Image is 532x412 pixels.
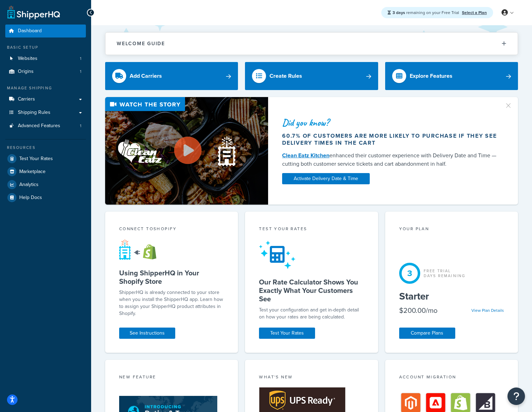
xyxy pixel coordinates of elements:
div: Connect to Shopify [119,226,224,234]
span: remaining on your Free Trial [393,9,460,16]
span: 1 [80,123,81,129]
span: Shipping Rules [18,110,50,116]
div: Account Migration [399,374,504,382]
div: What's New [259,374,364,382]
a: Shipping Rules [5,106,86,119]
span: Websites [18,56,37,62]
div: Your Plan [399,226,504,234]
div: Create Rules [270,71,302,81]
a: Activate Delivery Date & Time [282,173,370,184]
span: Advanced Features [18,123,60,129]
a: Dashboard [5,25,86,37]
span: Origins [18,69,34,75]
li: Origins [5,65,86,78]
li: Websites [5,52,86,65]
a: Help Docs [5,191,86,204]
img: Video thumbnail [105,97,268,205]
a: See Instructions [119,328,175,339]
div: Add Carriers [130,71,162,81]
a: Clean Eatz Kitchen [282,151,329,159]
h5: Starter [399,291,504,302]
div: 3 [399,263,420,284]
a: View Plan Details [471,307,504,314]
div: Explore Features [410,71,452,81]
span: Marketplace [19,169,46,175]
a: Select a Plan [462,9,487,16]
a: Carriers [5,93,86,106]
a: Marketplace [5,165,86,178]
span: Help Docs [19,195,42,201]
a: Compare Plans [399,328,455,339]
h5: Using ShipperHQ in Your Shopify Store [119,269,224,286]
a: Add Carriers [105,62,238,90]
div: New Feature [119,374,224,382]
a: Explore Features [385,62,518,90]
div: Manage Shipping [5,85,86,91]
div: Test your rates [259,226,364,234]
a: Create Rules [245,62,378,90]
div: Free Trial Days Remaining [424,268,466,278]
a: Origins1 [5,65,86,78]
a: Websites1 [5,52,86,65]
div: Test your configuration and get in-depth detail on how your rates are being calculated. [259,307,364,321]
a: Test Your Rates [259,328,315,339]
div: $200.00/mo [399,305,437,315]
span: Dashboard [18,28,42,34]
a: Test Your Rates [5,152,86,165]
button: Welcome Guide [105,33,518,55]
strong: 3 days [393,9,405,16]
span: 1 [80,56,81,62]
div: enhanced their customer experience with Delivery Date and Time — cutting both customer service ti... [282,151,499,168]
li: Advanced Features [5,119,86,132]
div: Did you know? [282,118,499,128]
p: ShipperHQ is already connected to your store when you install the ShipperHQ app. Learn how to ass... [119,289,224,317]
span: Carriers [18,96,35,102]
h5: Our Rate Calculator Shows You Exactly What Your Customers See [259,278,364,303]
a: Analytics [5,178,86,191]
a: Advanced Features1 [5,119,86,132]
div: 60.7% of customers are more likely to purchase if they see delivery times in the cart [282,132,499,146]
span: Analytics [19,182,39,188]
img: connect-shq-shopify-9b9a8c5a.svg [119,239,163,260]
div: Resources [5,145,86,151]
span: Test Your Rates [19,156,53,162]
button: Open Resource Center [507,387,525,405]
div: Basic Setup [5,44,86,50]
span: 1 [80,69,81,75]
h2: Welcome Guide [117,41,165,46]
